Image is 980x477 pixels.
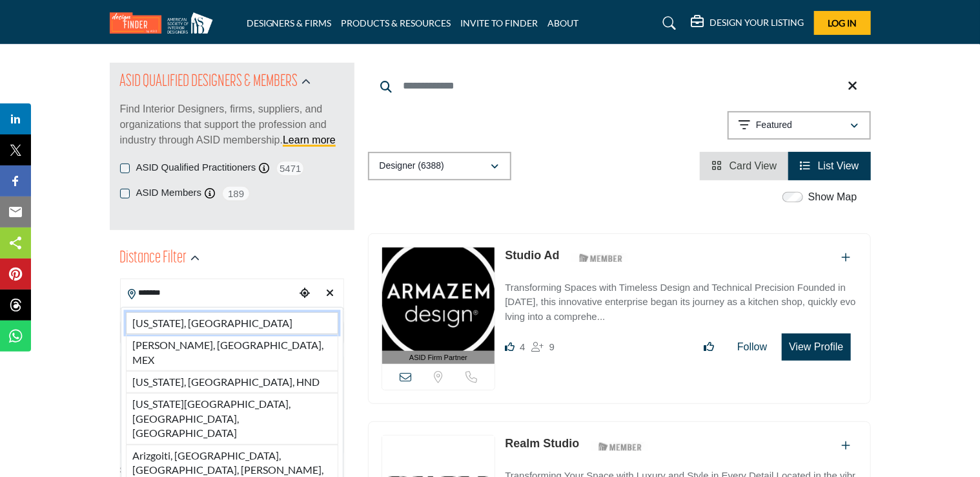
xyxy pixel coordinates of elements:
[382,248,495,351] img: Studio Ad
[120,247,187,270] h2: Distance Filter
[691,16,804,31] div: DESIGN YOUR LISTING
[120,70,298,94] h2: ASID QUALIFIED DESIGNERS & MEMBERS
[730,160,777,171] span: Card View
[729,334,775,360] button: Follow
[788,152,870,180] li: List View
[505,249,559,262] a: Studio Ad
[756,119,792,132] p: Featured
[110,12,219,34] img: Site Logo
[505,435,579,452] p: Realm Studio
[505,273,857,324] a: Transforming Spaces with Timeless Design and Technical Precision Founded in [DATE], this innovati...
[505,437,579,450] a: Realm Studio
[136,160,256,175] label: ASID Qualified Practitioners
[710,17,804,28] h5: DESIGN YOUR LISTING
[321,280,340,308] div: Clear search location
[808,189,857,205] label: Show Map
[126,393,338,444] li: [US_STATE][GEOGRAPHIC_DATA], [GEOGRAPHIC_DATA], [GEOGRAPHIC_DATA]
[342,17,451,28] a: PRODUCTS & RESOURCES
[380,160,444,173] p: Designer (6388)
[368,70,871,101] input: Search Keyword
[505,342,515,352] i: Likes
[120,164,130,173] input: ASID Qualified Practitioners checkbox
[136,185,202,200] label: ASID Members
[700,152,788,180] li: Card View
[782,334,850,361] button: View Profile
[572,250,630,266] img: ASID Members Badge Icon
[711,160,777,171] a: View Card
[120,463,344,477] div: Search within:
[650,13,684,34] a: Search
[591,438,649,454] img: ASID Members Badge Icon
[276,160,305,176] span: 5471
[549,341,555,352] span: 9
[120,189,130,198] input: ASID Members checkbox
[368,152,511,180] button: Designer (6388)
[728,111,871,140] button: Featured
[828,17,857,28] span: Log In
[126,334,338,371] li: [PERSON_NAME], [GEOGRAPHIC_DATA], MEX
[126,312,338,334] li: [US_STATE], [GEOGRAPHIC_DATA]
[520,341,525,352] span: 4
[221,185,250,202] span: 189
[532,339,555,355] div: Followers
[505,247,559,264] p: Studio Ad
[247,17,332,28] a: DESIGNERS & FIRMS
[382,248,495,365] a: ASID Firm Partner
[409,352,467,363] span: ASID Firm Partner
[505,281,857,324] p: Transforming Spaces with Timeless Design and Technical Precision Founded in [DATE], this innovati...
[120,101,344,148] p: Find Interior Designers, firms, suppliers, and organizations that support the profession and indu...
[818,160,859,171] span: List View
[126,371,338,393] li: [US_STATE], [GEOGRAPHIC_DATA], HND
[842,252,851,263] a: Add To List
[800,160,859,171] a: View List
[842,440,851,451] a: Add To List
[283,134,336,145] a: Learn more
[461,17,538,28] a: INVITE TO FINDER
[548,17,579,28] a: ABOUT
[121,281,295,306] input: Search Location
[814,11,871,35] button: Log In
[295,280,314,308] div: Choose your current location
[695,334,722,360] button: Like listing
